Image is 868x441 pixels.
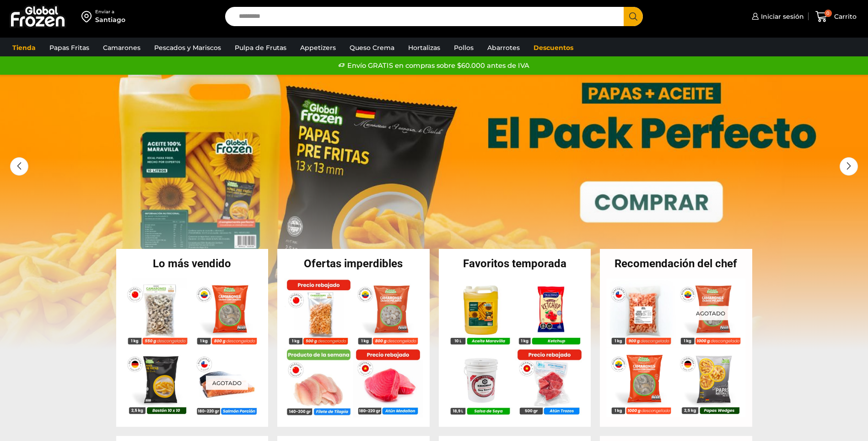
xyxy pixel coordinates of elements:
[150,39,226,56] a: Pescados y Mariscos
[404,39,445,56] a: Hortalizas
[483,39,524,56] a: Abarrotes
[95,15,125,24] div: Santiago
[95,9,125,15] div: Enviar a
[759,12,804,21] span: Iniciar sesión
[8,39,40,56] a: Tienda
[813,6,859,28] a: 0 Carrito
[230,39,291,56] a: Pulpa de Frutas
[529,39,578,56] a: Descuentos
[449,39,478,56] a: Pollos
[840,157,858,176] div: Next slide
[690,306,732,320] p: Agotado
[749,7,804,26] a: Iniciar sesión
[624,7,643,26] button: Search button
[45,39,94,56] a: Papas Fritas
[439,258,591,269] h2: Favoritos temporada
[116,258,269,269] h2: Lo más vendido
[296,39,340,56] a: Appetizers
[345,39,399,56] a: Queso Crema
[832,12,857,21] span: Carrito
[81,9,95,24] img: address-field-icon.svg
[205,376,248,390] p: Agotado
[600,258,752,269] h2: Recomendación del chef
[825,10,832,17] span: 0
[98,39,145,56] a: Camarones
[277,258,430,269] h2: Ofertas imperdibles
[10,157,28,176] div: Previous slide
